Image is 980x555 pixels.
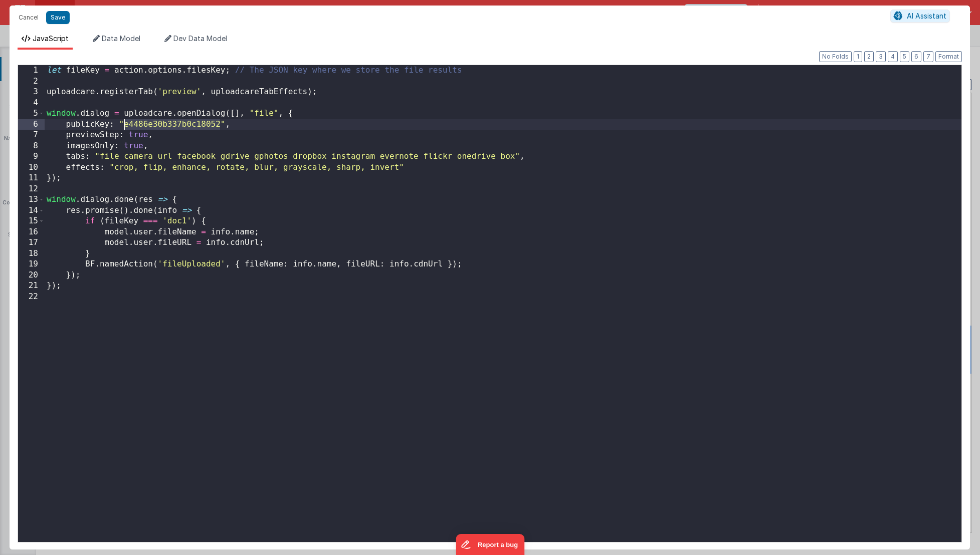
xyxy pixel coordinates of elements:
[18,292,45,303] div: 22
[18,87,45,98] div: 3
[18,270,45,281] div: 20
[18,248,45,259] div: 18
[900,51,909,62] button: 5
[18,108,45,119] div: 5
[18,184,45,195] div: 12
[18,162,45,173] div: 10
[888,51,898,62] button: 4
[46,11,70,24] button: Save
[33,34,69,43] span: JavaScript
[18,98,45,109] div: 4
[864,51,874,62] button: 2
[18,119,45,130] div: 6
[18,216,45,227] div: 15
[102,34,140,43] span: Data Model
[18,259,45,270] div: 19
[456,534,524,555] iframe: Marker.io feedback button
[935,51,962,62] button: Format
[18,281,45,292] div: 21
[18,65,45,76] div: 1
[854,51,862,62] button: 1
[18,194,45,205] div: 13
[907,12,946,20] span: AI Assistant
[18,237,45,248] div: 17
[819,51,852,62] button: No Folds
[18,151,45,162] div: 9
[173,34,227,43] span: Dev Data Model
[18,205,45,216] div: 14
[18,130,45,141] div: 7
[890,10,950,23] button: AI Assistant
[911,51,921,62] button: 6
[18,173,45,184] div: 11
[18,76,45,87] div: 2
[18,227,45,238] div: 16
[18,141,45,152] div: 8
[14,11,44,25] button: Cancel
[923,51,933,62] button: 7
[876,51,886,62] button: 3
